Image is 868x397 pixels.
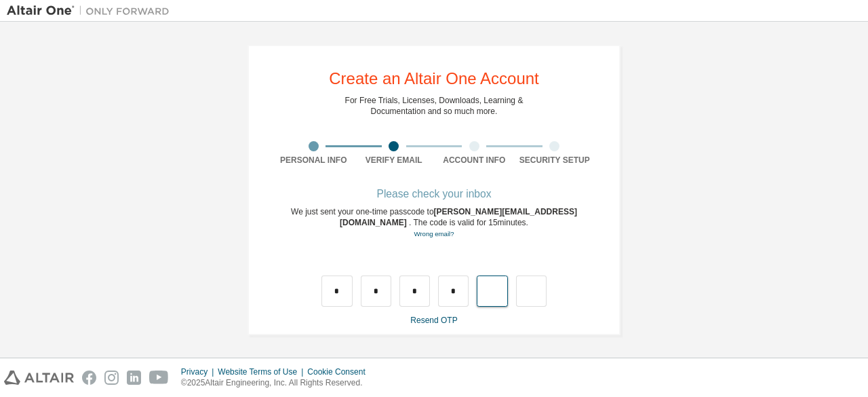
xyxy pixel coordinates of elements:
div: Cookie Consent [307,366,373,377]
div: Security Setup [515,155,595,166]
img: Altair One [7,4,176,18]
div: Verify Email [354,155,435,166]
img: instagram.svg [104,371,119,385]
div: For Free Trials, Licenses, Downloads, Learning & Documentation and so much more. [345,95,524,117]
img: youtube.svg [149,371,169,385]
img: linkedin.svg [127,371,141,385]
div: Privacy [181,366,218,377]
div: We just sent your one-time passcode to . The code is valid for 15 minutes. [273,206,595,240]
a: Go back to the registration form [414,230,454,238]
div: Create an Altair One Account [329,71,539,87]
div: Website Terms of Use [218,366,307,377]
a: Resend OTP [410,316,457,325]
div: Please check your inbox [273,190,595,198]
img: altair_logo.svg [4,371,74,385]
img: facebook.svg [82,371,96,385]
span: [PERSON_NAME][EMAIL_ADDRESS][DOMAIN_NAME] [340,207,577,227]
div: Account Info [434,155,515,166]
div: Personal Info [273,155,354,166]
p: © 2025 Altair Engineering, Inc. All Rights Reserved. [181,377,374,389]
